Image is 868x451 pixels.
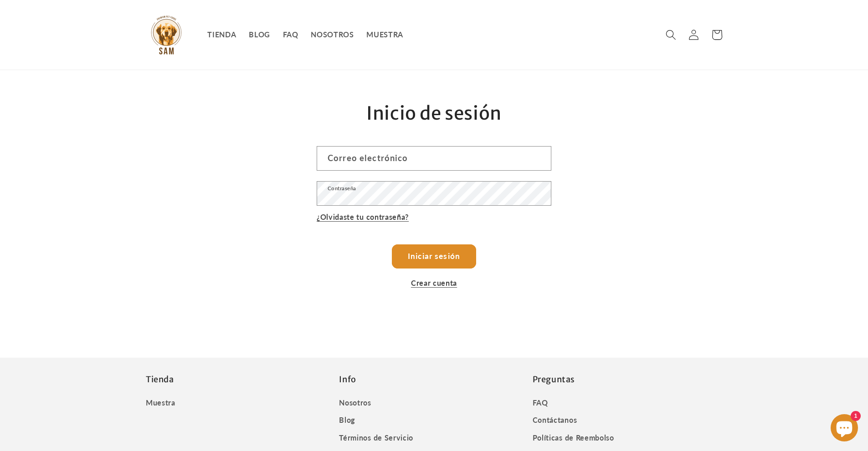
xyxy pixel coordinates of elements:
a: ¿Olvidaste tu contraseña? [317,211,409,223]
h2: Preguntas [533,374,722,385]
a: FAQ [277,24,305,46]
h1: Inicio de sesión [317,101,551,125]
a: FAQ [533,396,548,411]
a: NOSOTROS [304,24,360,46]
img: Sam Pet Foods [146,15,187,56]
span: NOSOTROS [311,30,354,39]
span: FAQ [283,30,298,39]
h2: Tienda [146,374,335,385]
a: Crear cuenta [411,277,457,289]
a: TIENDA [201,24,243,46]
a: Blog [339,411,355,429]
span: MUESTRA [366,30,403,39]
a: MUESTRA [360,24,410,46]
a: BLOG [242,24,276,46]
a: Nosotros [339,396,371,411]
a: Contáctanos [533,411,577,429]
h2: Info [339,374,529,385]
inbox-online-store-chat: Chat de la tienda online Shopify [828,414,861,444]
span: BLOG [249,30,270,39]
a: Términos de Servicio [339,429,413,447]
summary: Búsqueda [659,23,683,46]
a: Muestra [146,396,175,411]
button: Iniciar sesión [392,244,476,269]
a: Políticas de Reembolso [533,429,614,447]
input: Correo electrónico [317,147,551,170]
span: TIENDA [207,30,236,39]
